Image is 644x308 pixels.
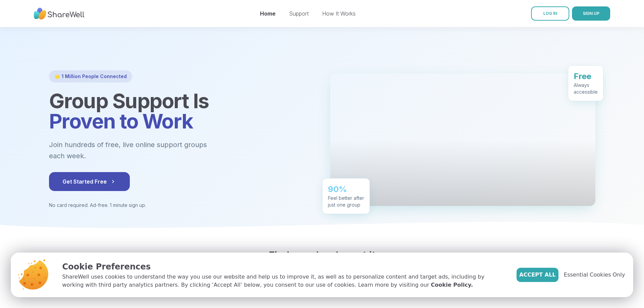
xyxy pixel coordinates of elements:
[574,78,598,92] div: Always accessible
[328,181,364,191] div: 90%
[49,202,314,209] p: No card required. Ad-free. 1 minute sign up.
[49,172,130,191] button: Get Started Free
[322,10,356,17] a: How It Works
[543,11,557,16] span: LOG IN
[49,70,132,82] div: 🌟 1 Million People Connected
[517,268,558,282] button: Accept All
[49,91,314,131] h1: Group Support Is
[49,109,193,133] span: Proven to Work
[583,11,599,16] span: SIGN UP
[49,249,595,261] h2: Find people who get it
[289,10,309,17] a: Support
[574,68,598,78] div: Free
[62,273,506,289] p: ShareWell uses cookies to understand the way you use our website and help us to improve it, as we...
[49,139,244,161] p: Join hundreds of free, live online support groups each week.
[63,177,116,186] span: Get Started Free
[519,271,556,279] span: Accept All
[531,6,569,21] a: LOG IN
[564,271,625,279] span: Essential Cookies Only
[260,10,276,17] a: Home
[431,281,473,289] a: Cookie Policy.
[328,191,364,205] div: Feel better after just one group
[34,4,85,23] img: ShareWell Nav Logo
[62,261,506,273] p: Cookie Preferences
[572,6,610,21] button: SIGN UP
